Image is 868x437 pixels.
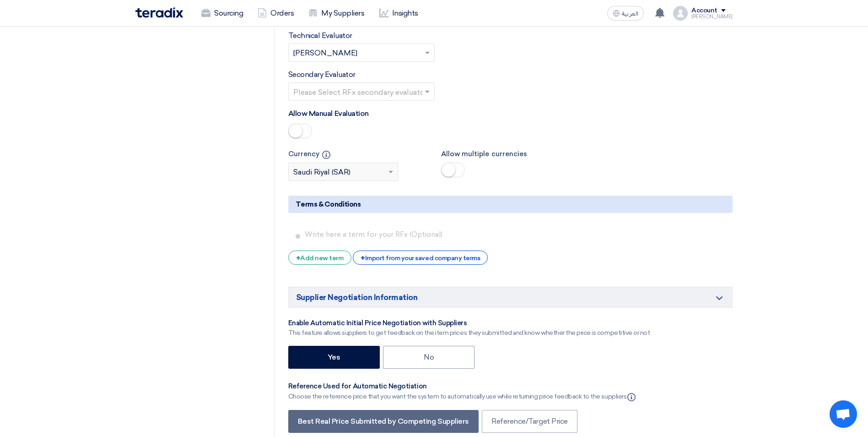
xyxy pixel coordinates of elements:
a: Insights [372,3,426,23]
img: profile_test.png [673,6,688,21]
span: + [361,254,365,262]
div: This feature allows suppliers to get feedback on the item prices they submitted and know whether ... [288,328,650,338]
label: Currency [288,149,427,159]
label: Best Real Price Submitted by Competing Suppliers [288,410,479,433]
label: No [383,346,474,369]
div: Import from your saved company terms [353,251,488,265]
img: Teradix logo [135,7,183,18]
label: Yes [288,346,380,369]
div: Account [691,7,717,15]
input: Write here a term for your RFx (Optional) [305,226,729,243]
label: Secondary Evaluator [288,69,356,80]
a: Open chat [830,400,857,428]
div: Choose the reference price that you want the system to automatically use while returning price fe... [288,391,637,402]
h5: Terms & Conditions [288,196,733,213]
div: Add new term [288,251,351,265]
h5: Supplier Negotiation Information [288,287,733,308]
span: + [296,254,301,262]
label: Allow multiple currencies [441,149,580,159]
div: [PERSON_NAME] [691,14,733,19]
a: My Suppliers [301,3,372,23]
label: Technical Evaluator [288,30,352,41]
a: Orders [250,3,301,23]
span: العربية [622,11,638,17]
button: العربية [607,6,644,21]
label: Reference/Target Price [482,410,577,433]
div: Reference Used for Automatic Negotiation [288,382,637,391]
label: Allow Manual Evaluation [288,108,369,119]
span: Saudi Riyal (SAR) [293,167,350,178]
a: Sourcing [194,3,250,23]
div: Enable Automatic Initial Price Negotiation with Suppliers [288,319,650,328]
